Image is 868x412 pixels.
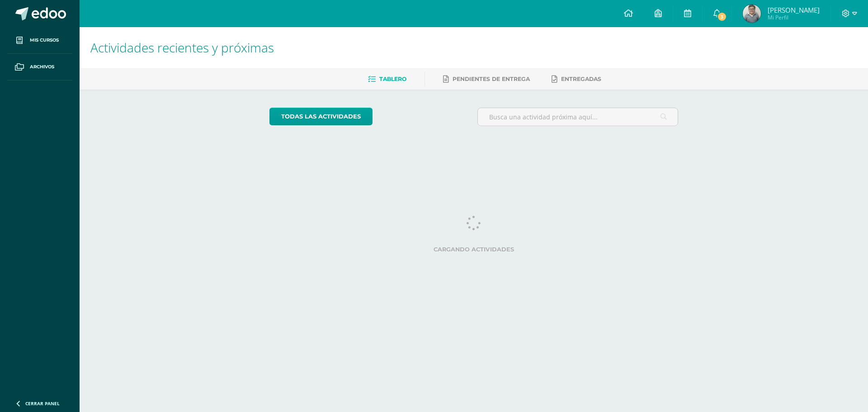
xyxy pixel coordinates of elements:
[453,76,530,82] span: Pendientes de entrega
[717,12,727,22] span: 3
[561,76,601,82] span: Entregadas
[7,54,72,81] a: Archivos
[379,76,406,82] span: Tablero
[443,72,530,86] a: Pendientes de entrega
[768,5,820,14] span: [PERSON_NAME]
[368,72,406,86] a: Tablero
[768,14,820,21] span: Mi Perfil
[25,400,60,407] span: Cerrar panel
[30,37,59,44] span: Mis cursos
[269,246,679,253] label: Cargando actividades
[90,39,274,56] span: Actividades recientes y próximas
[269,108,373,125] a: todas las Actividades
[478,108,678,126] input: Busca una actividad próxima aquí...
[30,63,54,71] span: Archivos
[743,5,761,23] img: 3ba3423faefa342bc2c5b8ea565e626e.png
[7,27,72,54] a: Mis cursos
[552,72,601,86] a: Entregadas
